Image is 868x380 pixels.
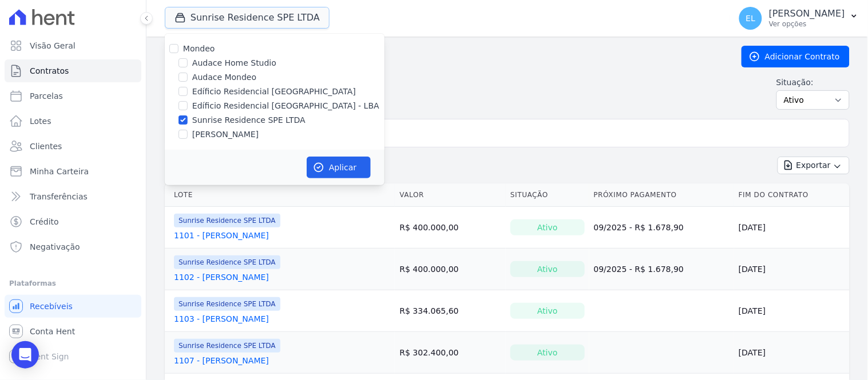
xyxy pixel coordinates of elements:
[30,216,59,227] span: Crédito
[734,183,850,207] th: Fim do Contrato
[734,249,850,290] td: [DATE]
[5,110,141,133] a: Lotes
[589,183,735,207] th: Próximo Pagamento
[395,249,506,290] td: R$ 400.000,00
[9,277,137,290] div: Plataformas
[192,100,379,112] label: Edíficio Residencial [GEOGRAPHIC_DATA] - LBA
[510,303,584,319] div: Ativo
[165,7,330,29] button: Sunrise Residence SPE LTDA
[5,210,141,233] a: Crédito
[30,65,69,77] span: Contratos
[395,183,506,207] th: Valor
[5,34,141,57] a: Visão Geral
[5,160,141,183] a: Minha Carteira
[510,261,584,277] div: Ativo
[30,115,51,127] span: Lotes
[5,235,141,258] a: Negativação
[5,59,141,82] a: Contratos
[5,85,141,107] a: Parcelas
[174,297,280,311] span: Sunrise Residence SPE LTDA
[594,223,684,232] a: 09/2025 - R$ 1.678,90
[174,230,269,241] a: 1101 - [PERSON_NAME]
[165,183,395,207] th: Lote
[594,265,684,274] a: 09/2025 - R$ 1.678,90
[174,313,269,325] a: 1103 - [PERSON_NAME]
[174,339,280,353] span: Sunrise Residence SPE LTDA
[395,332,506,374] td: R$ 302.400,00
[184,122,845,145] input: Buscar por nome do lote
[11,341,39,369] div: Open Intercom Messenger
[5,135,141,158] a: Clientes
[174,255,280,269] span: Sunrise Residence SPE LTDA
[395,290,506,332] td: R$ 334.065,60
[30,326,75,337] span: Conta Hent
[30,40,76,51] span: Visão Geral
[192,114,306,126] label: Sunrise Residence SPE LTDA
[776,77,850,88] label: Situação:
[734,290,850,332] td: [DATE]
[174,214,280,227] span: Sunrise Residence SPE LTDA
[165,46,723,67] h2: Contratos
[395,207,506,249] td: R$ 400.000,00
[5,185,141,208] a: Transferências
[510,219,584,235] div: Ativo
[174,271,269,283] a: 1102 - [PERSON_NAME]
[506,183,589,207] th: Situação
[30,191,88,202] span: Transferências
[734,207,850,249] td: [DATE]
[192,57,276,69] label: Audace Home Studio
[30,90,63,102] span: Parcelas
[730,2,868,34] button: EL [PERSON_NAME] Ver opções
[174,355,269,366] a: 1107 - [PERSON_NAME]
[5,320,141,343] a: Conta Hent
[510,345,584,361] div: Ativo
[30,166,89,177] span: Minha Carteira
[192,129,259,141] label: [PERSON_NAME]
[192,86,356,98] label: Edíficio Residencial [GEOGRAPHIC_DATA]
[5,295,141,318] a: Recebíveis
[307,157,371,178] button: Aplicar
[30,241,80,253] span: Negativação
[183,44,215,53] label: Mondeo
[769,8,845,19] p: [PERSON_NAME]
[30,141,62,152] span: Clientes
[778,157,850,174] button: Exportar
[30,301,73,312] span: Recebíveis
[192,71,256,83] label: Audace Mondeo
[769,19,845,29] p: Ver opções
[742,46,850,67] a: Adicionar Contrato
[746,14,756,22] span: EL
[734,332,850,374] td: [DATE]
